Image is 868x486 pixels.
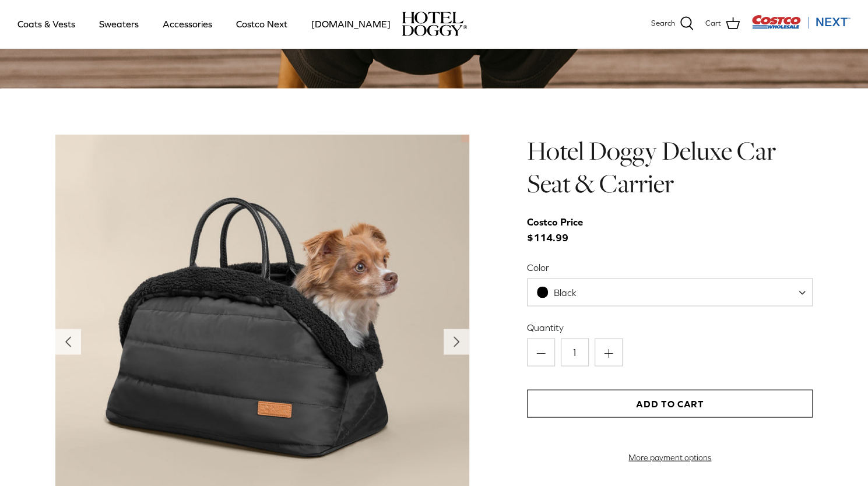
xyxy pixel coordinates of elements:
[301,4,401,44] a: [DOMAIN_NAME]
[226,4,298,44] a: Costco Next
[751,22,851,31] a: Visit Costco Next
[527,321,813,333] label: Quantity
[651,17,675,30] span: Search
[751,15,851,29] img: Costco Next
[527,278,813,306] span: Black
[527,214,583,230] div: Costco Price
[527,260,813,273] label: Color
[55,329,81,354] button: Previous
[528,286,600,298] span: Black
[7,4,86,44] a: Coats & Vests
[705,17,721,30] span: Cart
[527,452,813,462] a: More payment options
[527,214,595,245] span: $114.99
[152,4,223,44] a: Accessories
[402,12,467,36] img: hoteldoggycom
[527,389,813,417] button: Add to Cart
[561,338,589,366] input: Quantity
[444,329,469,354] button: Next
[89,4,149,44] a: Sweaters
[527,135,813,200] h1: Hotel Doggy Deluxe Car Seat & Carrier
[554,287,577,297] span: Black
[651,16,694,31] a: Search
[705,16,740,31] a: Cart
[402,12,467,36] a: hoteldoggy.com hoteldoggycom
